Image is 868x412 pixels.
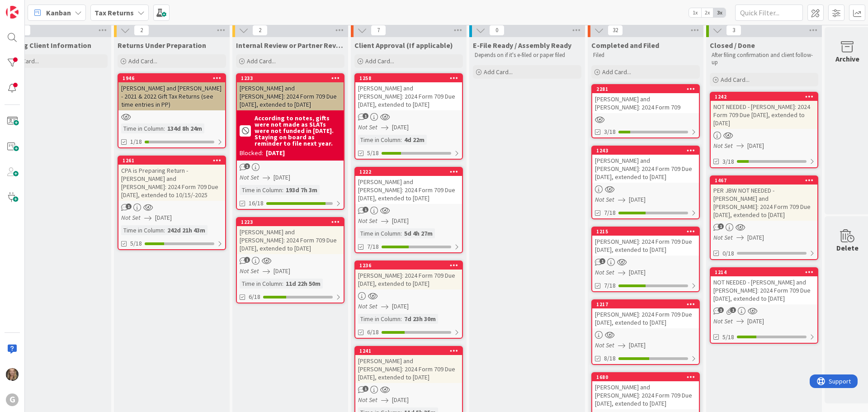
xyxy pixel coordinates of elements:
[608,25,623,36] span: 32
[355,74,462,110] div: 1258[PERSON_NAME] and [PERSON_NAME]: 2024 Form 709 Due [DATE], extended to [DATE]
[363,113,368,119] span: 1
[249,199,264,208] span: 16/18
[712,52,816,66] p: After filing confirmation and client follow-up
[592,227,699,256] div: 1215[PERSON_NAME]: 2024 Form 709 Due [DATE], extended to [DATE]
[355,347,462,355] div: 1241
[118,156,225,165] div: 1261
[595,268,614,276] i: Not Set
[475,52,580,59] p: Depends on if it's e-filed or paper filed
[359,169,462,175] div: 1222
[711,176,817,185] div: 1467
[355,261,462,289] div: 1236[PERSON_NAME]: 2024 Form 709 Due [DATE], extended to [DATE]
[596,228,699,235] div: 1215
[602,68,631,76] span: Add Card...
[240,267,259,275] i: Not Set
[591,41,659,50] span: Completed and Filed
[255,115,341,147] b: According to notes, gifts were not made as SLATs were not funded in [DATE]. Staying on board as r...
[718,223,724,229] span: 1
[722,157,734,166] span: 3/18
[6,6,19,19] img: Visit kanbanzone.com
[165,123,204,133] div: 134d 8h 24m
[282,185,283,195] span: :
[354,41,453,50] span: Client Approval (If applicable)
[363,207,368,213] span: 1
[402,314,438,324] div: 7d 23h 30m
[735,5,803,21] input: Quick Filter...
[282,279,283,289] span: :
[118,41,206,50] span: Returns Under Preparation
[123,157,225,164] div: 1261
[355,168,462,204] div: 1222[PERSON_NAME] and [PERSON_NAME]: 2024 Form 709 Due [DATE], extended to [DATE]
[367,148,379,158] span: 5/18
[126,204,132,209] span: 1
[596,374,699,380] div: 1680
[118,74,225,82] div: 1946
[359,75,462,81] div: 1258
[164,225,165,235] span: :
[596,301,699,308] div: 1217
[241,219,344,225] div: 1223
[365,57,394,65] span: Add Card...
[592,300,699,328] div: 1217[PERSON_NAME]: 2024 Form 709 Due [DATE], extended to [DATE]
[604,281,616,290] span: 7/18
[689,8,701,17] span: 1x
[711,176,817,221] div: 1467PER JBW NOT NEEDED - [PERSON_NAME] and [PERSON_NAME]: 2024 Form 709 Due [DATE], extended to [...
[711,93,817,129] div: 1242NOT NEEDED - [PERSON_NAME]: 2024 Form 709 Due [DATE], extended to [DATE]
[701,8,713,17] span: 2x
[237,226,344,254] div: [PERSON_NAME] and [PERSON_NAME]: 2024 Form 709 Due [DATE], extended to [DATE]
[274,173,290,182] span: [DATE]
[592,85,699,93] div: 2281
[604,208,616,218] span: 7/18
[722,332,734,342] span: 5/18
[274,266,290,276] span: [DATE]
[604,127,616,137] span: 3/18
[401,135,402,145] span: :
[726,25,741,36] span: 3
[237,82,344,110] div: [PERSON_NAME] and [PERSON_NAME]: 2024 Form 709 Due [DATE], extended to [DATE]
[355,347,462,383] div: 1241[PERSON_NAME] and [PERSON_NAME]: 2024 Form 709 Due [DATE], extended to [DATE]
[592,381,699,409] div: [PERSON_NAME] and [PERSON_NAME]: 2024 Form 709 Due [DATE], extended to [DATE]
[121,213,141,222] i: Not Set
[402,228,435,238] div: 5d 4h 27m
[121,225,164,235] div: Time in Column
[592,373,699,409] div: 1680[PERSON_NAME] and [PERSON_NAME]: 2024 Form 709 Due [DATE], extended to [DATE]
[713,317,733,325] i: Not Set
[592,147,699,155] div: 1243
[392,302,409,311] span: [DATE]
[237,218,344,254] div: 1223[PERSON_NAME] and [PERSON_NAME]: 2024 Form 709 Due [DATE], extended to [DATE]
[94,8,134,17] b: Tax Returns
[721,76,750,84] span: Add Card...
[355,74,462,82] div: 1258
[252,25,268,36] span: 2
[355,261,462,270] div: 1236
[629,341,646,350] span: [DATE]
[595,341,614,349] i: Not Set
[593,52,698,59] p: Filed
[715,177,817,184] div: 1467
[596,86,699,92] div: 2281
[19,1,41,12] span: Support
[249,292,260,302] span: 6/18
[358,217,377,225] i: Not Set
[164,123,165,133] span: :
[592,147,699,183] div: 1243[PERSON_NAME] and [PERSON_NAME]: 2024 Form 709 Due [DATE], extended to [DATE]
[473,41,571,50] span: E-File Ready / Assembly Ready
[596,147,699,154] div: 1243
[240,173,259,181] i: Not Set
[747,141,764,151] span: [DATE]
[835,53,859,64] div: Archive
[604,354,616,363] span: 8/18
[118,156,225,201] div: 1261CPA is Preparing Return - [PERSON_NAME] and [PERSON_NAME]: 2024 Form 709 Due [DATE], extended...
[237,74,344,110] div: 1233[PERSON_NAME] and [PERSON_NAME]: 2024 Form 709 Due [DATE], extended to [DATE]
[358,314,401,324] div: Time in Column
[489,25,505,36] span: 0
[363,386,368,392] span: 1
[123,75,225,81] div: 1946
[592,300,699,308] div: 1217
[118,165,225,201] div: CPA is Preparing Return - [PERSON_NAME] and [PERSON_NAME]: 2024 Form 709 Due [DATE], extended to ...
[130,137,142,147] span: 1/18
[392,123,409,132] span: [DATE]
[718,307,724,313] span: 1
[46,7,71,18] span: Kanban
[358,396,377,404] i: Not Set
